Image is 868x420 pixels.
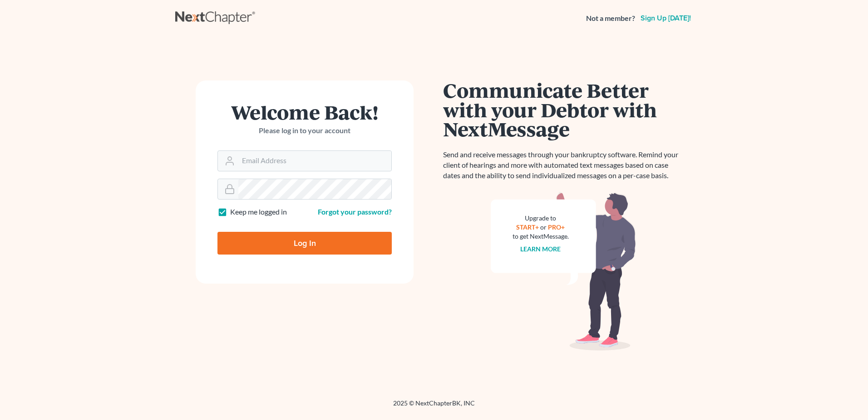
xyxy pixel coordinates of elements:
[230,207,287,217] label: Keep me logged in
[521,245,561,253] a: Learn more
[238,151,391,171] input: Email Address
[217,102,392,122] h1: Welcome Back!
[548,223,565,231] a: PRO+
[175,399,693,415] div: 2025 © NextChapterBK, INC
[318,207,392,216] a: Forgot your password?
[217,125,392,136] p: Please log in to your account
[541,223,547,231] span: or
[517,223,539,231] a: START+
[513,232,569,241] div: to get NextMessage.
[513,214,569,223] div: Upgrade to
[443,150,684,181] p: Send and receive messages through your bankruptcy software. Remind your client of hearings and mo...
[639,15,693,22] a: Sign up [DATE]!
[443,80,684,139] h1: Communicate Better with your Debtor with NextMessage
[491,192,636,351] img: nextmessage_bg-59042aed3d76b12b5cd301f8e5b87938c9018125f34e5fa2b7a6b67550977c72.svg
[217,232,392,255] input: Log In
[586,13,635,24] strong: Not a member?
